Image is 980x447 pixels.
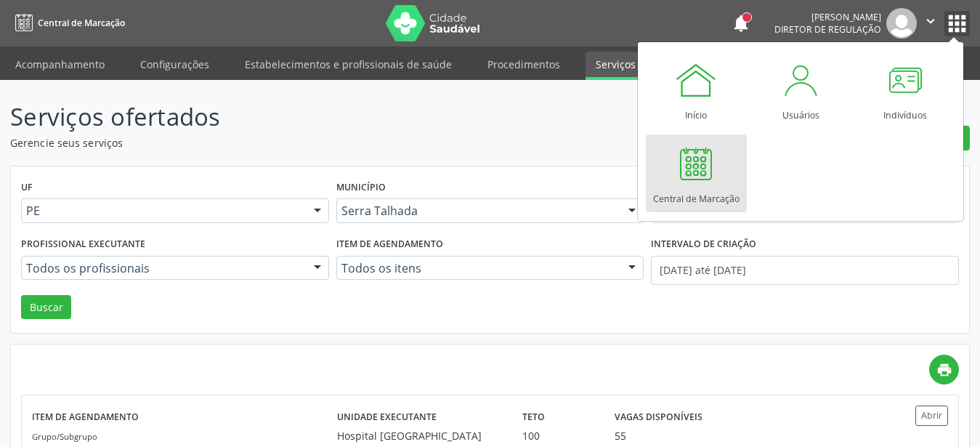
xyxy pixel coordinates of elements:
label: Item de agendamento [336,233,443,256]
label: Vagas disponíveis [615,406,702,428]
a: Estabelecimentos e profissionais de saúde [235,52,462,77]
p: Gerencie seus serviços [10,135,682,150]
a: Configurações [130,52,219,77]
a: Procedimentos [477,52,570,77]
input: Selecione um intervalo [651,256,959,285]
label: Profissional executante [21,233,145,256]
span: Serra Talhada [341,204,615,218]
img: img [886,8,917,39]
label: Intervalo de criação [651,233,756,256]
span: Central de Marcação [38,17,125,29]
button:  [917,8,944,39]
span: Todos os itens [341,261,615,275]
a: Central de Marcação [10,11,125,35]
a: Central de Marcação [646,134,747,212]
a: Acompanhamento [5,52,115,77]
i:  [923,13,939,29]
button: apps [944,11,970,36]
a: print [929,355,959,384]
div: [PERSON_NAME] [774,11,881,23]
span: Todos os profissionais [26,261,299,275]
label: Item de agendamento [32,406,139,428]
p: Serviços ofertados [10,99,682,135]
a: Usuários [750,51,851,129]
label: UF [21,177,33,199]
div: Hospital [GEOGRAPHIC_DATA] [337,428,502,443]
button: Buscar [21,295,71,320]
span: Diretor de regulação [774,23,881,36]
label: Teto [522,406,545,428]
button: notifications [731,13,751,33]
small: Grupo/Subgrupo [32,431,97,442]
div: 55 [615,428,626,443]
span: PE [26,204,299,218]
a: Serviços ofertados [586,52,695,80]
a: Início [646,51,747,129]
label: Unidade executante [337,406,437,428]
label: Município [336,177,386,199]
div: 100 [522,428,594,443]
button: Abrir [915,406,948,425]
a: Indivíduos [855,51,956,129]
i: print [936,362,952,378]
